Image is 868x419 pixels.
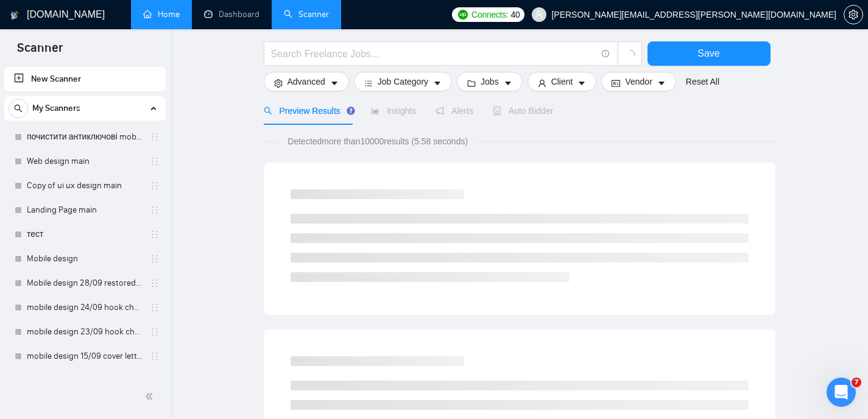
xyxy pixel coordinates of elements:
button: Save [647,41,771,66]
button: userClientcaret-down [528,72,597,91]
span: notification [436,107,444,115]
span: bars [364,79,373,88]
button: setting [844,5,863,24]
div: Tooltip anchor [345,105,356,116]
a: SaaS 23/09 changed hook [27,368,143,393]
span: area-chart [371,107,379,115]
span: search [9,104,27,113]
span: Jobs [481,75,499,88]
a: почистити антиключові mobile design main [27,125,143,149]
span: My Scanners [32,96,80,121]
span: Scanner [7,39,72,65]
span: 40 [510,8,520,21]
a: mobile design 23/09 hook changed [27,320,143,344]
span: Job Category [378,75,428,88]
span: caret-down [330,79,339,88]
span: Detected more than 10000 results (5.58 seconds) [279,135,476,148]
a: Landing Page main [27,198,143,222]
span: holder [150,205,160,215]
span: holder [150,278,160,288]
a: тест [27,222,143,247]
span: holder [150,254,160,264]
a: Web design main [27,149,143,174]
button: folderJobscaret-down [457,72,523,91]
span: holder [150,157,160,166]
span: loading [624,50,635,61]
span: setting [274,79,283,88]
a: Mobile design [27,247,143,271]
span: caret-down [577,79,586,88]
iframe: Intercom live chat [827,378,856,407]
a: Mobile design 28/09 restored to first version [27,271,143,295]
span: Advanced [288,75,325,88]
span: setting [844,10,863,19]
a: Copy of ui ux design main [27,174,143,198]
span: holder [150,351,160,361]
span: Vendor [625,75,652,88]
a: searchScanner [284,9,329,19]
span: holder [150,303,160,312]
span: Auto Bidder [493,106,553,116]
span: Client [551,75,573,88]
span: idcard [612,79,620,88]
span: holder [150,132,160,142]
span: 7 [852,378,861,387]
a: setting [844,10,863,19]
span: info-circle [602,50,610,58]
span: Insights [371,106,416,116]
a: mobile design 15/09 cover letter another first part [27,344,143,368]
input: Search Freelance Jobs... [271,46,596,62]
button: search [9,99,28,118]
a: New Scanner [14,67,156,91]
span: holder [150,230,160,239]
span: robot [493,107,501,115]
a: mobile design 24/09 hook changed [27,295,143,320]
img: upwork-logo.png [458,10,468,19]
a: Reset All [686,75,719,88]
a: dashboardDashboard [204,9,259,19]
span: caret-down [433,79,442,88]
span: Save [697,46,719,61]
img: logo [10,5,19,25]
span: Alerts [436,106,473,116]
span: folder [467,79,476,88]
span: holder [150,327,160,337]
a: homeHome [143,9,180,19]
span: Preview Results [264,106,351,116]
span: caret-down [657,79,666,88]
span: user [538,79,546,88]
span: holder [150,181,160,191]
button: barsJob Categorycaret-down [354,72,452,91]
button: idcardVendorcaret-down [601,72,676,91]
span: user [535,10,543,19]
span: search [264,107,272,115]
span: Connects: [471,8,508,21]
li: New Scanner [4,67,166,91]
span: double-left [145,390,157,403]
button: settingAdvancedcaret-down [264,72,349,91]
span: caret-down [504,79,512,88]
